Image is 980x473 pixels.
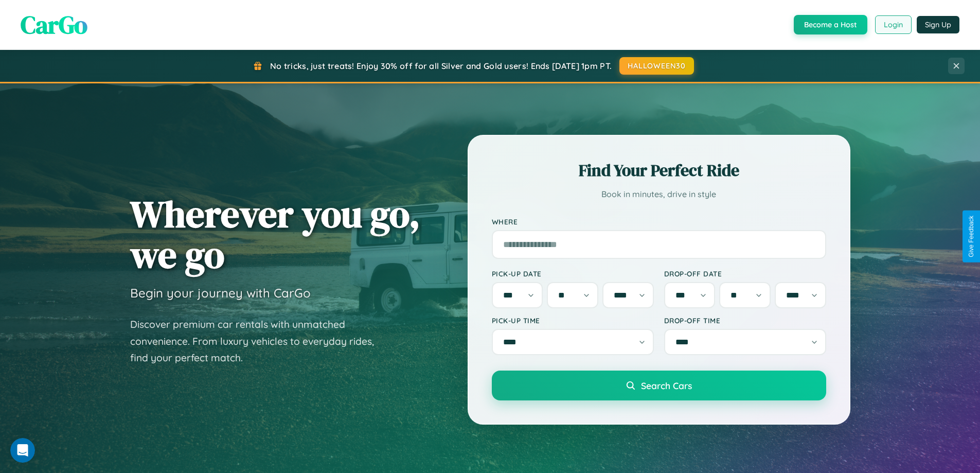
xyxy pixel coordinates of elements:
[130,194,420,275] h1: Wherever you go, we go
[130,285,311,301] h3: Begin your journey with CarGo
[875,15,912,34] button: Login
[492,217,826,226] label: Where
[794,15,867,34] button: Become a Host
[664,316,826,325] label: Drop-off Time
[664,269,826,278] label: Drop-off Date
[492,371,826,400] button: Search Cars
[130,316,387,366] p: Discover premium car rentals with unmatched convenience. From luxury vehicles to everyday rides, ...
[21,8,87,42] span: CarGo
[492,269,654,278] label: Pick-up Date
[641,380,692,391] span: Search Cars
[492,316,654,325] label: Pick-up Time
[10,438,35,463] iframe: Intercom live chat
[492,187,826,202] p: Book in minutes, drive in style
[619,57,694,75] button: HALLOWEEN30
[270,61,612,71] span: No tricks, just treats! Enjoy 30% off for all Silver and Gold users! Ends [DATE] 1pm PT.
[917,16,959,33] button: Sign Up
[968,216,975,257] div: Give Feedback
[492,159,826,182] h2: Find Your Perfect Ride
